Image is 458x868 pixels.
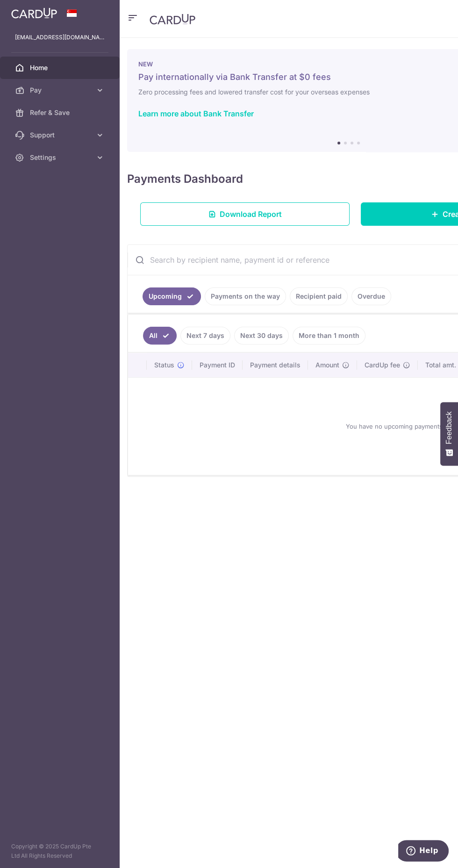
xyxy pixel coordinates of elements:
th: Payment ID [192,353,243,377]
img: CardUp [150,14,195,25]
p: [EMAIL_ADDRESS][DOMAIN_NAME] [15,33,105,42]
a: Next 7 days [180,327,230,344]
a: All [143,327,177,344]
span: Amount [315,360,339,370]
span: Support [30,130,92,140]
span: Feedback [445,411,453,444]
img: CardUp [11,7,57,19]
span: Download Report [220,208,282,220]
a: Overdue [351,287,391,305]
iframe: Opens a widget where you can find more information [398,840,449,863]
span: CardUp fee [365,360,400,370]
a: Payments on the way [205,287,286,305]
a: Upcoming [143,287,201,305]
a: Recipient paid [290,287,348,305]
span: Home [30,63,92,72]
span: Total amt. [425,360,456,370]
a: Learn more about Bank Transfer [138,109,254,118]
span: Pay [30,86,92,95]
span: Status [154,360,174,370]
button: Feedback - Show survey [440,402,458,466]
h4: Payments Dashboard [127,171,243,187]
a: Download Report [140,202,350,226]
span: Settings [30,153,92,162]
a: Next 30 days [234,327,289,344]
span: Refer & Save [30,108,92,117]
th: Payment details [243,353,308,377]
a: More than 1 month [293,327,365,344]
